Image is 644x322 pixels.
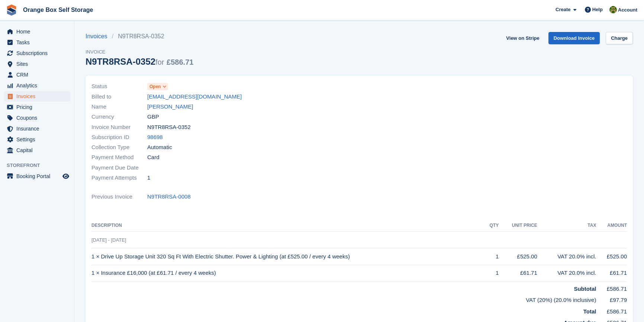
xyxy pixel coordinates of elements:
a: menu [4,48,70,58]
span: Booking Portal [16,171,61,181]
td: £61.71 [596,265,627,281]
nav: breadcrumbs [86,32,193,41]
a: [PERSON_NAME] [147,103,193,111]
a: Download Invoice [548,32,600,44]
span: GBP [147,113,159,121]
span: Pricing [16,102,61,112]
div: N9TR8RSA-0352 [86,57,193,67]
td: £525.00 [499,248,537,265]
a: menu [4,134,70,145]
span: Create [556,6,570,13]
a: Charge [606,32,633,44]
a: Open [147,82,168,91]
span: Storefront [7,162,74,169]
td: 1 [485,265,499,281]
span: Analytics [16,80,61,91]
span: 1 [147,174,150,182]
span: Billed to [91,93,147,101]
span: Account [618,6,637,14]
span: Collection Type [91,143,147,152]
th: Tax [537,220,596,232]
span: Payment Due Date [91,164,147,172]
img: stora-icon-8386f47178a22dfd0bd8f6a31ec36ba5ce8667c1dd55bd0f319d3a0aa187defe.svg [6,4,17,16]
span: Capital [16,145,61,155]
a: menu [4,37,70,48]
span: Coupons [16,113,61,123]
span: N9TR8RSA-0352 [147,123,191,132]
span: Automatic [147,143,172,152]
a: Orange Box Self Storage [20,4,96,16]
a: Preview store [61,172,70,181]
a: menu [4,59,70,69]
a: menu [4,80,70,91]
a: menu [4,123,70,134]
span: Insurance [16,123,61,134]
a: menu [4,102,70,112]
strong: Subtotal [574,286,596,292]
span: Open [149,83,161,90]
span: Subscriptions [16,48,61,58]
span: [DATE] - [DATE] [91,237,126,243]
a: menu [4,70,70,80]
span: Payment Attempts [91,174,147,182]
th: Unit Price [499,220,537,232]
a: menu [4,26,70,37]
span: Currency [91,113,147,121]
strong: Total [583,308,596,315]
a: View on Stripe [503,32,542,44]
td: £61.71 [499,265,537,281]
span: Subscription ID [91,133,147,142]
span: £586.71 [167,58,193,66]
span: Tasks [16,37,61,48]
span: Sites [16,59,61,69]
a: menu [4,91,70,102]
th: Description [91,220,485,232]
span: CRM [16,70,61,80]
span: Help [592,6,603,13]
span: for [155,58,164,66]
td: £525.00 [596,248,627,265]
span: Name [91,103,147,111]
span: Card [147,153,160,162]
span: Settings [16,134,61,145]
td: 1 × Drive Up Storage Unit 320 Sq Ft With Electric Shutter. Power & Lighting (at £525.00 / every 4... [91,248,485,265]
th: Amount [596,220,627,232]
div: VAT 20.0% incl. [537,252,596,261]
a: menu [4,113,70,123]
span: Invoices [16,91,61,102]
td: 1 [485,248,499,265]
span: Invoice Number [91,123,147,132]
a: Invoices [86,32,112,41]
a: [EMAIL_ADDRESS][DOMAIN_NAME] [147,93,242,101]
span: Previous Invoice [91,193,147,201]
a: menu [4,171,70,181]
td: £586.71 [596,305,627,316]
a: menu [4,145,70,155]
span: Payment Method [91,153,147,162]
img: SARAH T [609,6,617,13]
td: 1 × Insurance £16,000 (at £61.71 / every 4 weeks) [91,265,485,281]
div: VAT 20.0% incl. [537,269,596,277]
a: 98698 [147,133,163,142]
th: QTY [485,220,499,232]
span: Home [16,26,61,37]
td: £586.71 [596,281,627,293]
td: £97.79 [596,293,627,305]
td: VAT (20%) (20.0% inclusive) [91,293,596,305]
span: Status [91,82,147,91]
a: N9TR8RSA-0008 [147,193,191,201]
span: Invoice [86,48,193,56]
